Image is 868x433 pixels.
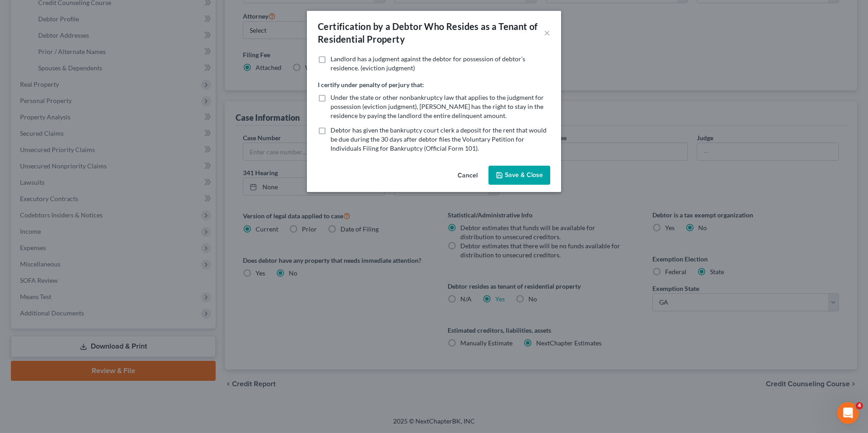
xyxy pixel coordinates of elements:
button: × [544,27,550,38]
span: 4 [856,402,863,409]
button: Cancel [450,167,485,185]
iframe: Intercom live chat [837,402,859,424]
span: Debtor has given the bankruptcy court clerk a deposit for the rent that would be due during the 3... [330,126,547,152]
span: Under the state or other nonbankruptcy law that applies to the judgment for possession (eviction ... [330,93,544,119]
span: Landlord has a judgment against the debtor for possession of debtor’s residence. (eviction judgment) [330,55,525,72]
label: I certify under penalty of perjury that: [318,80,424,89]
button: Save & Close [488,166,550,185]
div: Certification by a Debtor Who Resides as a Tenant of Residential Property [318,20,544,45]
